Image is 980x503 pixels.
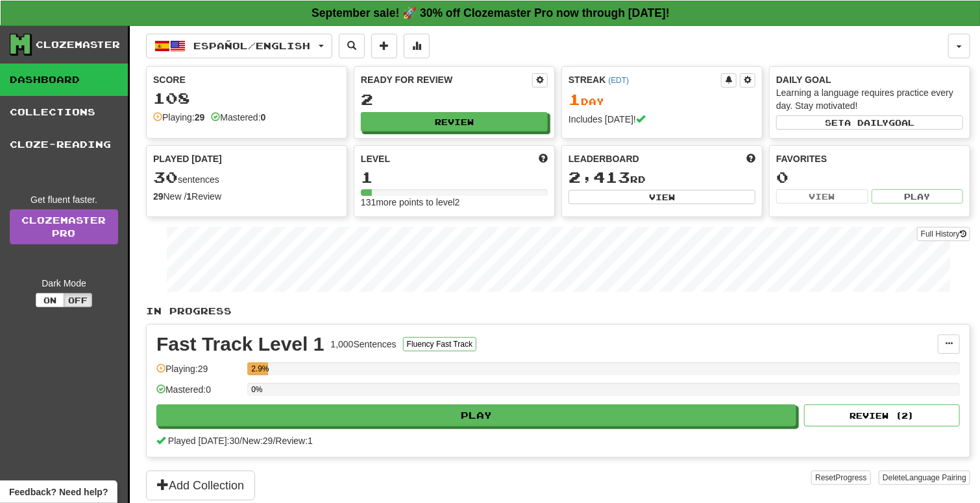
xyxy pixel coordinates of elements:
span: a daily [844,118,888,127]
div: 2 [361,91,548,108]
div: Favorites [776,152,963,165]
button: DeleteLanguage Pairing [879,471,970,485]
button: ResetProgress [811,471,870,485]
span: 1 [569,90,581,108]
div: Fast Track Level 1 [156,334,325,354]
strong: 0 [261,112,266,123]
div: Playing: [153,111,204,124]
p: In Progress [146,305,970,318]
div: 131 more points to level 2 [361,196,548,209]
button: Español/English [146,34,332,58]
span: Progress [836,473,867,482]
div: Get fluent faster. [10,193,118,206]
span: / [273,436,276,446]
button: View [569,190,755,204]
div: rd [569,169,755,186]
span: Open feedback widget [9,485,108,498]
a: ClozemasterPro [10,209,118,244]
div: 1 [361,169,548,185]
span: Played [DATE]: 30 [168,436,239,446]
div: Dark Mode [10,277,118,290]
button: Play [872,189,964,204]
span: Played [DATE] [153,152,222,165]
button: Fluency Fast Track [403,337,476,351]
span: 30 [153,168,178,186]
span: New: 29 [242,436,273,446]
span: Review: 1 [275,436,313,446]
div: New / Review [153,190,340,203]
button: Add sentence to collection [371,34,397,58]
div: Clozemaster [36,38,120,51]
span: Language Pairing [905,473,966,482]
strong: September sale! 🚀 30% off Clozemaster Pro now through [DATE]! [312,6,670,19]
span: Score more points to level up [539,152,548,165]
div: Ready for Review [361,73,532,86]
button: View [776,189,868,204]
div: Score [153,73,340,86]
span: / [239,436,242,446]
div: 108 [153,90,340,106]
span: Level [361,152,390,165]
span: Español / English [194,40,311,51]
div: 2.9% [251,362,268,375]
div: 0 [776,169,963,185]
div: Includes [DATE]! [569,113,755,126]
strong: 29 [153,191,164,202]
span: 2,413 [569,168,630,186]
button: Search sentences [339,34,365,58]
div: Mastered: [211,111,265,124]
div: Day [569,91,755,108]
button: On [36,293,64,307]
span: Leaderboard [569,152,639,165]
button: Off [64,293,92,307]
button: Seta dailygoal [776,115,963,130]
a: (EDT) [608,76,629,85]
div: sentences [153,169,340,186]
div: Streak [569,73,721,86]
button: Full History [917,227,970,241]
strong: 29 [195,112,205,123]
button: Review (2) [804,404,960,427]
span: This week in points, UTC [746,152,755,165]
div: Playing: 29 [156,362,241,384]
button: Add Collection [146,471,255,500]
button: Review [361,112,548,132]
div: Daily Goal [776,73,963,86]
strong: 1 [186,191,191,202]
div: 1,000 Sentences [331,338,397,351]
div: Mastered: 0 [156,383,241,404]
button: Play [156,404,796,427]
div: Learning a language requires practice every day. Stay motivated! [776,86,963,112]
button: More stats [404,34,430,58]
